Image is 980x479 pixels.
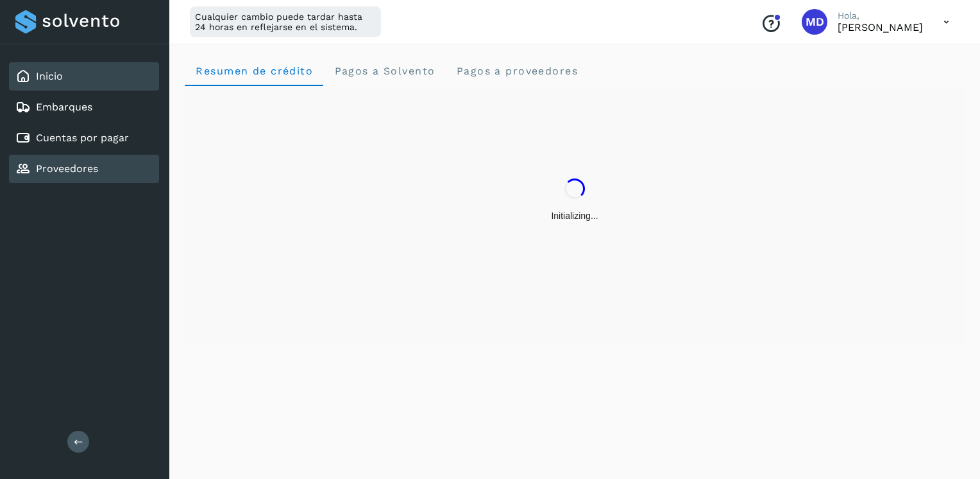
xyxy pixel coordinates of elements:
[36,101,92,113] a: Embarques
[455,65,578,77] span: Pagos a proveedores
[9,124,159,152] div: Cuentas por pagar
[838,21,923,33] p: Moises Davila
[36,162,98,175] a: Proveedores
[9,93,159,121] div: Embarques
[838,10,923,21] p: Hola,
[195,65,313,77] span: Resumen de crédito
[334,65,435,77] span: Pagos a Solvento
[9,155,159,183] div: Proveedores
[36,132,129,144] a: Cuentas por pagar
[36,70,63,82] a: Inicio
[190,6,381,37] div: Cualquier cambio puede tardar hasta 24 horas en reflejarse en el sistema.
[9,62,159,91] div: Inicio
